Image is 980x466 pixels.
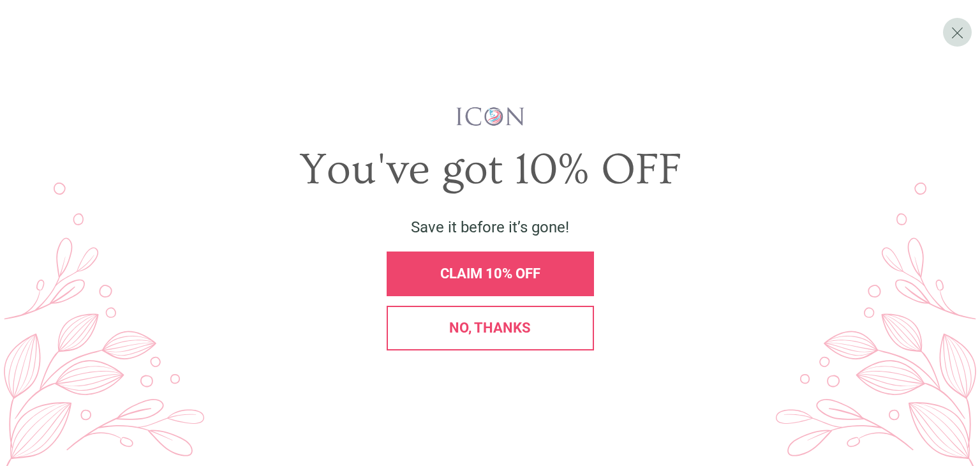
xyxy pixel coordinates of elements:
[299,145,681,195] span: You've got 10% OFF
[454,106,526,128] img: iconwallstickersl_1754656298800.png
[951,23,964,42] span: X
[411,218,569,236] span: Save it before it’s gone!
[440,266,540,282] span: CLAIM 10% OFF
[449,320,531,336] span: No, thanks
